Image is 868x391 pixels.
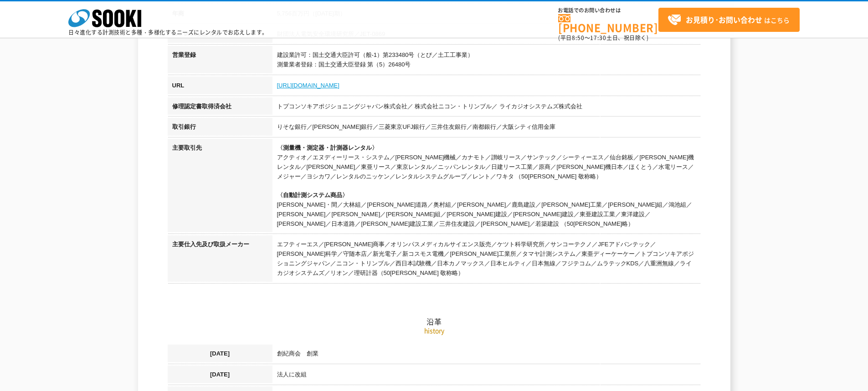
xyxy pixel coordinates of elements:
[272,97,701,118] td: トプコンソキアポジショニングジャパン株式会社／ 株式会社ニコン・トリンブル／ ライカジオシステムズ株式会社
[168,76,272,97] th: URL
[658,8,800,32] a: お見積り･お問い合わせはこちら
[272,345,701,366] td: 創紀商会 創業
[272,235,701,284] td: エフティーエス／[PERSON_NAME]商事／オリンパスメディカルサイエンス販売／ケツト科学研究所／サンコーテクノ／JFEアドバンテック／[PERSON_NAME]科学／守随本店／新光電子／新...
[572,34,585,42] span: 8:50
[277,192,348,198] span: 〈自動計測システム商品〉
[272,46,701,76] td: 建設業許可：国土交通大臣許可（般-1）第233480号（とび／土工工事業） 測量業者登録：国土交通大臣登録 第（5）26480号
[686,14,762,25] strong: お見積り･お問い合わせ
[590,34,606,42] span: 17:30
[277,144,378,151] span: 〈測量機・測定器・計測器レンタル〉
[558,8,658,13] span: お電話でのお問い合わせは
[168,226,701,326] h2: 沿革
[277,82,339,89] a: [URL][DOMAIN_NAME]
[272,118,701,139] td: りそな銀行／[PERSON_NAME]銀行／三菱東京UFJ銀行／三井住友銀行／南都銀行／大阪シティ信用金庫
[168,139,272,235] th: 主要取引先
[558,14,658,33] a: [PHONE_NUMBER]
[168,366,272,386] th: [DATE]
[558,34,648,42] span: (平日 ～ 土日、祝日除く)
[668,13,790,27] span: はこちら
[168,326,701,335] p: history
[168,97,272,118] th: 修理認定書取得済会社
[272,366,701,386] td: 法人に改組
[68,30,268,35] p: 日々進化する計測技術と多種・多様化するニーズにレンタルでお応えします。
[168,345,272,366] th: [DATE]
[168,118,272,139] th: 取引銀行
[168,46,272,76] th: 営業登録
[272,139,701,235] td: アクティオ／エヌディーリース・システム／[PERSON_NAME]機械／カナモト／讃岐リース／サンテック／シーティーエス／仙台銘板／[PERSON_NAME]機レンタル／[PERSON_NAME...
